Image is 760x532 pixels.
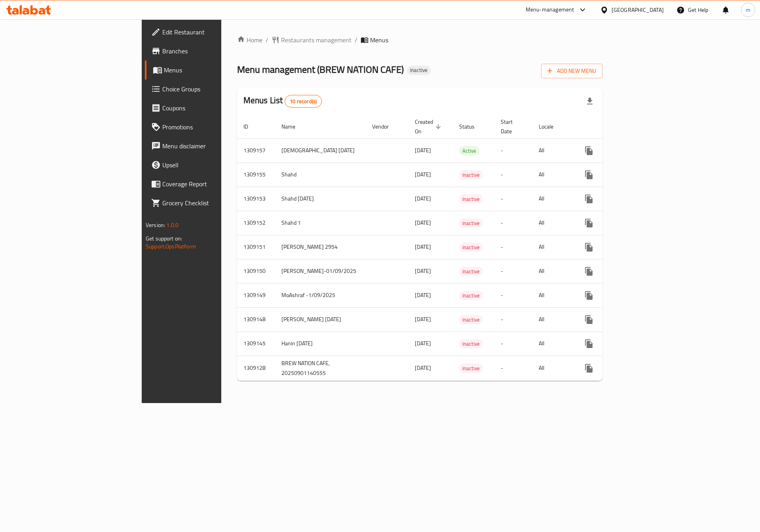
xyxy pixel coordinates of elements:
[415,193,431,204] span: [DATE]
[275,235,366,259] td: [PERSON_NAME] 2954
[459,315,483,324] span: Inactive
[579,141,598,160] button: more
[145,155,269,174] a: Upsell
[459,146,479,155] span: Active
[407,66,431,75] div: Inactive
[459,243,483,252] span: Inactive
[145,61,269,80] a: Menus
[598,286,617,305] button: Change Status
[459,291,483,300] span: Inactive
[459,170,483,180] span: Inactive
[415,266,431,276] span: [DATE]
[532,259,573,283] td: All
[526,5,574,15] div: Menu-management
[275,259,366,283] td: [PERSON_NAME]-01/09/2025
[459,242,483,252] div: Inactive
[579,262,598,281] button: more
[145,23,269,42] a: Edit Restaurant
[415,363,431,373] span: [DATE]
[598,359,617,378] button: Change Status
[415,242,431,252] span: [DATE]
[579,189,598,208] button: more
[415,117,443,136] span: Created On
[415,218,431,228] span: [DATE]
[494,187,532,211] td: -
[275,331,366,356] td: Hanin [DATE]
[598,189,617,208] button: Change Status
[532,356,573,381] td: All
[145,80,269,98] a: Choice Groups
[494,235,532,259] td: -
[494,211,532,235] td: -
[275,356,366,381] td: BREW NATION CAFE, 20250901140555
[459,339,483,348] span: Inactive
[494,138,532,163] td: -
[275,138,366,163] td: [DEMOGRAPHIC_DATA] [DATE]
[372,122,399,131] span: Vendor
[145,174,269,193] a: Coverage Report
[275,307,366,331] td: [PERSON_NAME] [DATE]
[579,334,598,353] button: more
[579,286,598,305] button: more
[243,122,258,131] span: ID
[494,259,532,283] td: -
[162,179,262,189] span: Coverage Report
[532,307,573,331] td: All
[166,220,179,230] span: 1.0.0
[579,359,598,378] button: more
[459,122,485,131] span: Status
[459,194,483,204] div: Inactive
[580,92,599,111] div: Export file
[494,283,532,307] td: -
[459,364,483,373] div: Inactive
[370,35,388,45] span: Menus
[146,233,182,244] span: Get support on:
[541,64,602,78] button: Add New Menu
[407,67,431,74] span: Inactive
[598,238,617,257] button: Change Status
[162,46,262,56] span: Branches
[532,187,573,211] td: All
[145,193,269,212] a: Grocery Checklist
[162,160,262,170] span: Upsell
[579,165,598,184] button: more
[164,65,262,75] span: Menus
[415,338,431,348] span: [DATE]
[237,35,602,45] nav: breadcrumb
[162,27,262,37] span: Edit Restaurant
[355,35,357,45] li: /
[162,198,262,208] span: Grocery Checklist
[494,331,532,356] td: -
[746,6,750,14] span: m
[494,356,532,381] td: -
[415,169,431,180] span: [DATE]
[162,122,262,132] span: Promotions
[612,6,664,14] div: [GEOGRAPHIC_DATA]
[532,331,573,356] td: All
[598,141,617,160] button: Change Status
[532,138,573,163] td: All
[459,218,483,228] div: Inactive
[415,290,431,300] span: [DATE]
[573,115,662,139] th: Actions
[272,35,351,45] a: Restaurants management
[459,267,483,276] span: Inactive
[598,165,617,184] button: Change Status
[162,103,262,113] span: Coupons
[237,115,662,381] table: enhanced table
[459,195,483,204] span: Inactive
[459,291,483,300] div: Inactive
[579,238,598,257] button: more
[415,314,431,324] span: [DATE]
[146,220,165,230] span: Version:
[285,98,321,105] span: 10 record(s)
[532,283,573,307] td: All
[532,163,573,187] td: All
[539,122,564,131] span: Locale
[162,84,262,94] span: Choice Groups
[459,315,483,324] div: Inactive
[415,145,431,155] span: [DATE]
[275,187,366,211] td: Shahd [DATE]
